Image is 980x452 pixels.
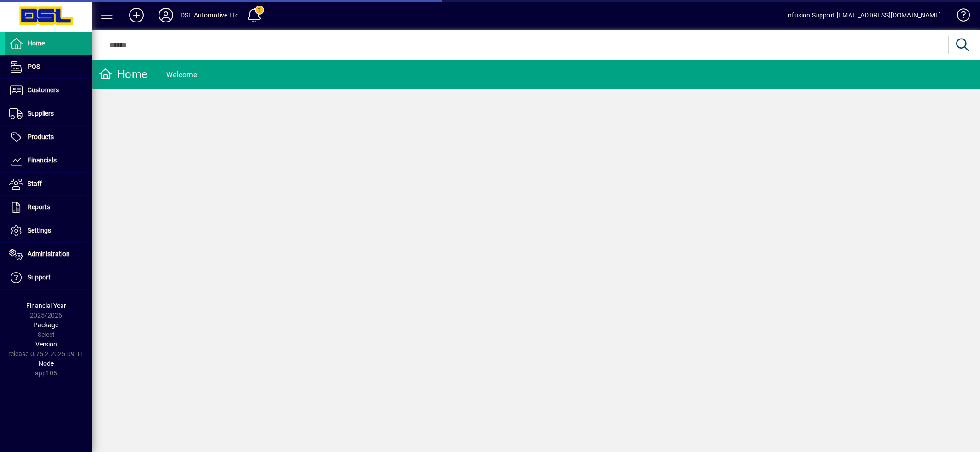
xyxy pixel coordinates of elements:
[28,156,57,164] span: Financials
[5,173,92,195] a: Staff
[5,126,92,149] a: Products
[28,39,45,47] span: Home
[28,180,42,187] span: Staff
[28,133,54,140] span: Products
[786,8,941,22] div: Infusion Support [EMAIL_ADDRESS][DOMAIN_NAME]
[5,149,92,172] a: Financials
[28,250,70,257] span: Administration
[26,302,66,309] span: Financial Year
[122,7,151,23] button: Add
[181,8,239,22] div: DSL Automotive Ltd
[166,67,197,82] div: Welcome
[28,273,51,281] span: Support
[950,2,969,32] a: Knowledge Base
[28,110,54,117] span: Suppliers
[99,67,147,82] div: Home
[35,340,57,348] span: Version
[5,79,92,102] a: Customers
[28,227,51,234] span: Settings
[5,102,92,125] a: Suppliers
[5,219,92,242] a: Settings
[5,243,92,266] a: Administration
[34,321,58,329] span: Package
[5,196,92,219] a: Reports
[5,266,92,289] a: Support
[28,63,40,70] span: POS
[28,203,50,211] span: Reports
[28,86,59,94] span: Customers
[39,360,54,367] span: Node
[5,56,92,78] a: POS
[151,7,181,23] button: Profile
